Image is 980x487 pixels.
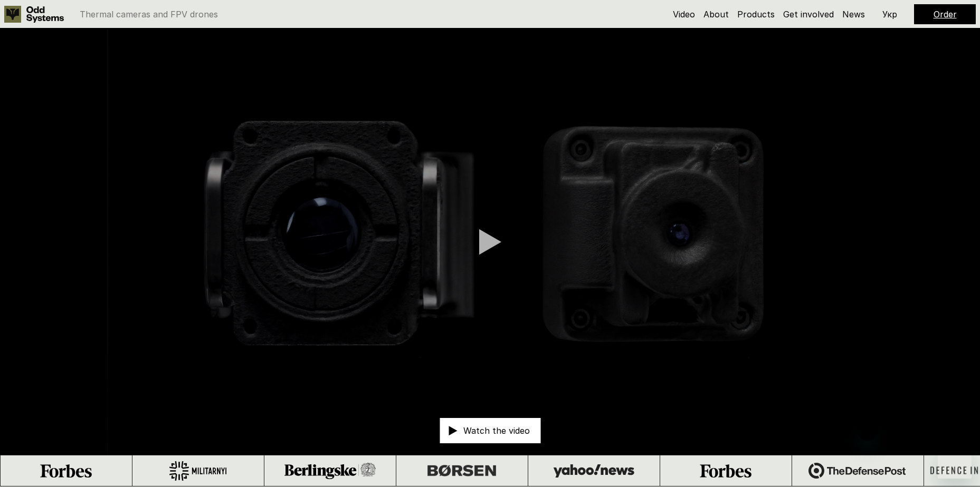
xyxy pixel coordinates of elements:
[842,9,865,20] a: News
[857,420,878,441] iframe: Nachricht schließen
[934,9,957,20] a: Order
[463,426,530,435] p: Watch the video
[938,445,972,479] iframe: Schaltfläche zum Öffnen des Messaging-Fensters
[80,10,218,18] p: Thermal cameras and FPV drones
[882,10,897,18] p: Укр
[673,9,695,20] a: Video
[703,9,729,20] a: About
[783,9,834,20] a: Get involved
[737,9,775,20] a: Products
